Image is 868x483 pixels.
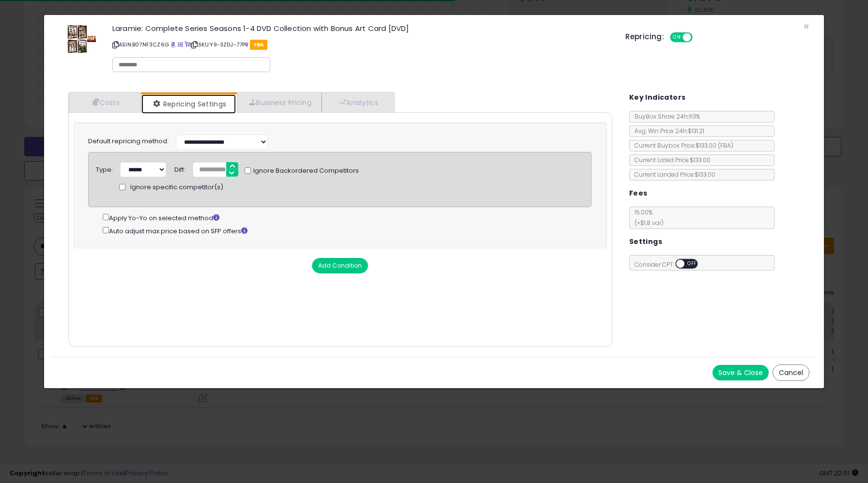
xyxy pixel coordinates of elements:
div: Apply Yo-Yo on selected method [103,212,592,223]
span: Current Buybox Price: [630,141,733,150]
a: Costs [69,92,141,112]
span: 15.00 % [630,208,664,227]
a: BuyBox page [170,41,176,48]
p: ASIN: B07NF3CZ6G | SKU: Y9-3ZDJ-77PB [112,37,611,52]
button: Save & Close [713,365,769,380]
span: $133.00 [696,141,733,150]
a: Analytics [322,92,393,112]
h5: Fees [629,187,648,199]
span: Ignore Backordered Competitors [251,166,359,176]
span: Current Listed Price: $133.00 [630,156,711,164]
span: Ignore specific competitor(s) [130,183,223,192]
div: Auto adjust max price based on SFP offers [103,225,592,236]
button: Add Condition [312,258,368,273]
label: Default repricing method: [88,137,169,146]
a: Repricing Settings [141,94,236,114]
span: FBA [250,40,268,50]
span: Consider CPT: [630,260,711,269]
div: Diff: [174,162,186,175]
span: ( FBA ) [718,141,733,150]
img: 51cugxmnwkL._SL60_.jpg [67,25,96,53]
h5: Key Indicators [629,91,686,104]
span: OFF [691,33,707,42]
button: Cancel [773,364,809,381]
span: BuyBox Share 24h: 63% [630,112,700,121]
a: Your listing only [185,41,190,48]
h3: Laramie: Complete Series Seasons 1-4 DVD Collection with Bonus Art Card [DVD] [112,25,611,32]
h5: Repricing: [625,33,664,41]
span: (+$1.8 var) [630,219,664,227]
span: × [803,19,809,33]
a: Business Pricing [237,92,322,112]
div: Type: [96,162,113,175]
span: OFF [684,260,700,268]
span: Avg. Win Price 24h: $131.21 [630,127,704,135]
span: Current Landed Price: $133.00 [630,170,715,179]
h5: Settings [629,236,662,248]
span: ON [671,33,683,42]
a: All offer listings [178,41,183,48]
